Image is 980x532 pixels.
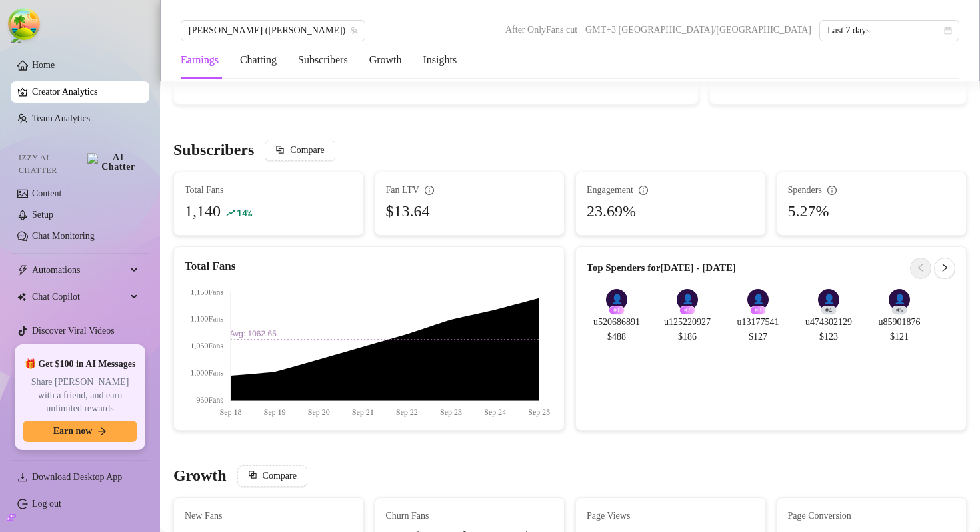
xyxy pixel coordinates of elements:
span: team [350,27,358,35]
div: Total Fans [185,258,553,276]
span: block [275,145,285,154]
img: Chat Copilot [17,292,26,302]
div: # 2 [679,306,695,315]
div: Insights [423,52,457,68]
a: Setup [32,210,53,220]
span: Churn Fans [386,509,554,523]
span: $123 [819,330,838,344]
span: 🎁 Get $100 in AI Messages [25,358,136,371]
a: Home [32,60,55,70]
span: Download Desktop App [32,472,122,482]
h3: Subscribers [173,140,254,161]
span: $488 [607,330,626,344]
img: AI Chatter [87,153,139,172]
button: Compare [265,140,335,161]
div: 👤 [606,289,627,310]
span: u85901876 [869,315,929,330]
h3: Growth [173,465,227,487]
span: u13177541 [728,315,788,330]
div: $13.64 [386,199,554,224]
span: u474302129 [799,315,859,330]
span: u520686891 [587,315,647,330]
button: Earn nowarrow-right [23,421,137,442]
span: $127 [749,330,767,344]
div: Growth [369,52,402,68]
div: 👤 [889,289,910,310]
span: Page Conversion [788,509,956,523]
span: Charli (charlisayshi) [189,21,357,41]
span: New Fans [185,509,353,523]
span: info-circle [827,186,837,195]
span: Page Views [587,509,755,523]
a: Chat Monitoring [32,231,95,241]
div: 5.27% [788,199,956,224]
div: Earnings [181,52,219,68]
span: download [17,472,28,483]
a: Log out [32,499,61,509]
span: GMT+3 [GEOGRAPHIC_DATA]/[GEOGRAPHIC_DATA] [585,20,811,40]
div: 👤 [677,289,698,310]
span: 14 % [237,206,252,219]
div: 👤 [818,289,839,310]
div: Spenders [788,183,956,198]
span: After OnlyFans cut [505,20,577,40]
button: Open Tanstack query devtools [11,11,37,37]
span: right [940,263,949,272]
span: build [7,513,16,522]
span: arrow-right [97,427,107,436]
div: Engagement [587,183,755,198]
a: Team Analytics [32,113,90,123]
span: rise [226,208,235,218]
div: Subscribers [298,52,348,68]
span: calendar [944,27,952,35]
div: Chatting [240,52,277,68]
span: Total Fans [185,183,353,198]
span: info-circle [425,186,434,195]
div: 23.69% [587,199,755,224]
span: $186 [678,330,697,344]
span: Compare [290,145,324,156]
a: Content [32,188,61,198]
span: block [248,470,257,479]
span: $121 [890,330,909,344]
div: 👤 [747,289,769,310]
span: u125220927 [657,315,717,330]
div: # 4 [821,306,837,315]
article: Top Spenders for [DATE] - [DATE] [587,260,736,276]
span: Izzy AI Chatter [19,152,82,177]
div: Fan LTV [386,183,554,198]
span: thunderbolt [17,265,28,276]
div: # 3 [750,306,766,315]
span: Last 7 days [827,21,951,41]
button: Compare [237,465,307,487]
span: Earn now [53,426,93,437]
span: Compare [263,471,297,481]
a: Creator Analytics [32,81,139,103]
a: Discover Viral Videos [32,326,115,336]
div: # 1 [609,306,625,315]
span: Automations [32,260,127,281]
span: Chat Copilot [32,286,127,308]
span: Share [PERSON_NAME] with a friend, and earn unlimited rewards [23,376,137,415]
div: 1,140 [185,199,221,224]
div: # 5 [891,306,907,315]
span: info-circle [639,186,648,195]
